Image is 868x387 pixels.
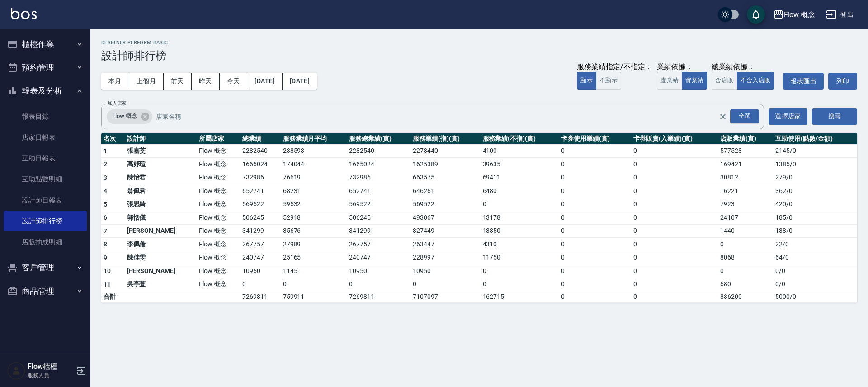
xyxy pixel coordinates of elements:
td: 569522 [410,198,480,211]
span: 10 [104,267,111,274]
td: 0 [559,158,631,171]
div: 業績依據： [657,62,707,72]
td: 0 [559,198,631,211]
td: 0 [718,238,773,251]
td: 646261 [410,184,480,198]
td: Flow 概念 [197,184,240,198]
th: 互助使用(點數/金額) [773,133,857,145]
span: 11 [104,281,111,288]
td: 327449 [410,224,480,238]
td: 李佩倫 [125,238,197,251]
td: 506245 [240,211,280,225]
td: 836200 [718,291,773,303]
td: 0 [559,184,631,198]
td: 0 [281,278,347,291]
span: 1 [104,147,107,155]
td: [PERSON_NAME] [125,264,197,278]
td: 506245 [347,211,410,225]
td: 759911 [281,291,347,303]
td: 8068 [718,251,773,264]
td: 1385 / 0 [773,158,857,171]
td: 732986 [347,171,410,184]
button: 預約管理 [4,56,87,80]
td: 35676 [281,224,347,238]
td: 0 / 0 [773,278,857,291]
td: 0 [631,264,718,278]
td: 732986 [240,171,280,184]
button: 報表匯出 [783,73,824,90]
td: 0 [631,251,718,264]
th: 店販業績(實) [718,133,773,145]
span: 9 [104,254,107,261]
div: 全選 [730,109,759,123]
td: 263447 [410,238,480,251]
td: 7107097 [410,291,480,303]
div: Flow 概念 [784,9,816,20]
button: 上個月 [129,73,164,90]
td: 4310 [481,238,559,251]
td: Flow 概念 [197,264,240,278]
td: 10950 [410,264,480,278]
td: 25165 [281,251,347,264]
td: 5000 / 0 [773,291,857,303]
td: 493067 [410,211,480,225]
td: 228997 [410,251,480,264]
td: 1625389 [410,158,480,171]
button: 報表及分析 [4,79,87,103]
td: 7269811 [240,291,280,303]
button: Flow 概念 [769,5,819,24]
td: 0 [631,224,718,238]
button: 虛業績 [657,72,682,90]
td: 652741 [240,184,280,198]
td: 267757 [240,238,280,251]
td: 162715 [481,291,559,303]
td: 0 [559,251,631,264]
td: 0 [240,278,280,291]
td: 27989 [281,238,347,251]
td: Flow 概念 [197,198,240,211]
button: 搜尋 [812,108,857,125]
span: 8 [104,241,107,248]
td: 7269811 [347,291,410,303]
td: 7923 [718,198,773,211]
td: 138 / 0 [773,224,857,238]
td: 0 / 0 [773,264,857,278]
td: Flow 概念 [197,238,240,251]
button: 實業績 [682,72,707,90]
td: Flow 概念 [197,278,240,291]
th: 所屬店家 [197,133,240,145]
th: 名次 [101,133,125,145]
td: Flow 概念 [197,171,240,184]
td: 13178 [481,211,559,225]
td: 0 [631,144,718,158]
td: 0 [481,278,559,291]
th: 服務總業績(實) [347,133,410,145]
td: 吳亭萱 [125,278,197,291]
h2: Designer Perform Basic [101,40,857,46]
button: 櫃檯作業 [4,33,87,56]
button: save [747,5,765,24]
td: 翁佩君 [125,184,197,198]
th: 總業績 [240,133,280,145]
button: [DATE] [247,73,282,90]
td: 0 [559,211,631,225]
td: 59532 [281,198,347,211]
button: 商品管理 [4,279,87,303]
td: 陳怡君 [125,171,197,184]
button: 列印 [828,73,857,90]
span: 3 [104,174,107,181]
td: Flow 概念 [197,224,240,238]
span: 5 [104,201,107,208]
td: 0 [347,278,410,291]
td: [PERSON_NAME] [125,224,197,238]
td: 0 [718,264,773,278]
td: 0 [559,144,631,158]
button: Open [728,108,761,125]
img: Person [7,362,25,380]
td: 577528 [718,144,773,158]
th: 服務業績月平均 [281,133,347,145]
span: 6 [104,214,107,221]
td: 52918 [281,211,347,225]
button: 今天 [220,73,248,90]
th: 設計師 [125,133,197,145]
